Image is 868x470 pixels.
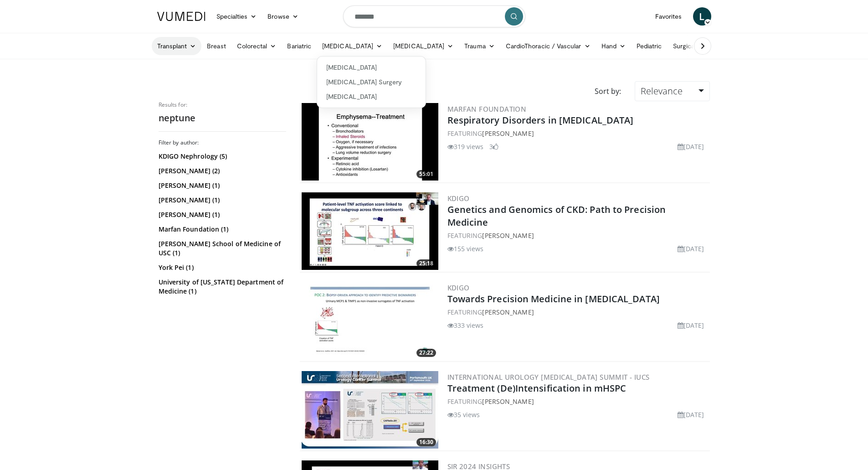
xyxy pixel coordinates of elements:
[343,5,525,27] input: Search topics, interventions
[302,103,438,181] a: 55:01
[447,397,708,406] div: FEATURING
[159,225,284,234] a: Marfan Foundation (1)
[489,142,498,151] li: 3
[447,194,470,203] a: KDIGO
[678,320,704,330] li: [DATE]
[159,139,286,146] h3: Filter by author:
[157,12,205,21] img: VuMedi Logo
[302,103,438,181] img: e9982a4a-265d-4d54-b631-cb0d79114560.300x170_q85_crop-smart_upscale.jpg
[447,104,527,114] a: Marfan Foundation
[482,308,534,316] a: [PERSON_NAME]
[447,283,470,292] a: KDIGO
[447,244,484,253] li: 155 views
[678,244,704,253] li: [DATE]
[231,37,282,55] a: Colorectal
[317,60,426,75] a: [MEDICAL_DATA]
[650,7,688,26] a: Favorites
[447,129,708,138] div: FEATURING
[159,152,284,161] a: KDIGO Nephrology (5)
[388,37,459,55] a: [MEDICAL_DATA]
[262,7,304,26] a: Browse
[447,293,660,305] a: Towards Precision Medicine in [MEDICAL_DATA]
[447,307,708,317] div: FEATURING
[447,203,666,228] a: Genetics and Genomics of CKD: Path to Precision Medicine
[302,192,438,270] a: 25:18
[211,7,262,26] a: Specialties
[159,210,284,219] a: [PERSON_NAME] (1)
[159,101,286,108] p: Results for:
[678,410,704,419] li: [DATE]
[641,85,683,97] span: Relevance
[416,349,436,357] span: 27:22
[678,142,704,151] li: [DATE]
[302,282,438,359] img: c9bea2a6-67e7-4546-a359-33a3912774cf.300x170_q85_crop-smart_upscale.jpg
[159,112,286,124] h2: neptune
[459,37,500,55] a: Trauma
[152,37,202,55] a: Transplant
[500,37,596,55] a: CardioThoracic / Vascular
[447,410,480,419] li: 35 views
[302,192,438,270] img: f71aca29-daa6-466b-810f-bb308284458e.300x170_q85_crop-smart_upscale.jpg
[447,231,708,240] div: FEATURING
[302,371,438,449] a: 16:30
[447,372,650,382] a: International Urology [MEDICAL_DATA] Summit - IUCS
[302,371,438,449] img: 49d4a4a6-a228-40dc-8a27-a11846c44685.300x170_q85_crop-smart_upscale.jpg
[588,81,628,101] div: Sort by:
[416,259,436,268] span: 25:18
[317,37,388,55] a: [MEDICAL_DATA]
[317,89,426,104] a: [MEDICAL_DATA]
[416,438,436,446] span: 16:30
[302,282,438,359] a: 27:22
[447,142,484,151] li: 319 views
[416,170,436,178] span: 55:01
[159,263,284,272] a: York Pei (1)
[693,7,711,26] a: L
[482,397,534,406] a: [PERSON_NAME]
[447,114,634,126] a: Respiratory Disorders in [MEDICAL_DATA]
[482,231,534,240] a: [PERSON_NAME]
[635,81,709,101] a: Relevance
[201,37,231,55] a: Breast
[482,129,534,138] a: [PERSON_NAME]
[159,239,284,258] a: [PERSON_NAME] School of Medicine of USC (1)
[596,37,631,55] a: Hand
[317,75,426,89] a: [MEDICAL_DATA] Surgery
[159,196,284,205] a: [PERSON_NAME] (1)
[159,181,284,190] a: [PERSON_NAME] (1)
[159,278,284,296] a: University of [US_STATE] Department of Medicine (1)
[447,382,627,394] a: Treatment (De)Intensification in mHSPC
[282,37,317,55] a: Bariatric
[631,37,668,55] a: Pediatric
[668,37,741,55] a: Surgical Oncology
[159,166,284,176] a: [PERSON_NAME] (2)
[447,320,484,330] li: 333 views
